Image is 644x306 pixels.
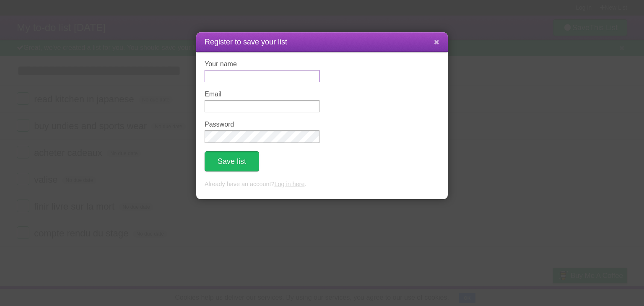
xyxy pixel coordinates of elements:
[205,151,259,171] button: Save list
[205,91,319,98] label: Email
[205,121,319,128] label: Password
[205,36,439,48] h1: Register to save your list
[205,180,439,189] p: Already have an account? .
[274,181,304,187] a: Log in here
[205,60,319,68] label: Your name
